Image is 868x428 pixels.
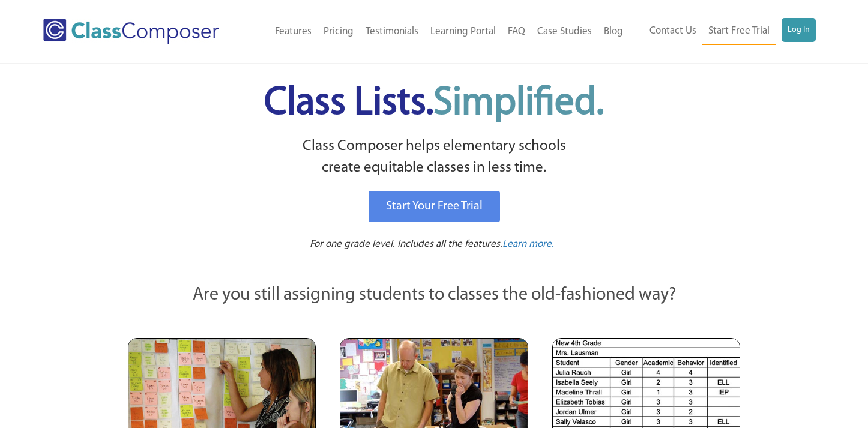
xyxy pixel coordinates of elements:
a: Pricing [318,19,360,45]
a: Learn more. [502,237,554,252]
span: Class Lists. [264,84,604,123]
p: Are you still assigning students to classes the old-fashioned way? [128,282,740,309]
p: Class Composer helps elementary schools create equitable classes in less time. [126,136,742,179]
span: For one grade level. Includes all the features. [310,239,502,249]
a: Start Your Free Trial [369,191,500,222]
span: Start Your Free Trial [386,200,483,212]
span: Simplified. [433,84,604,123]
a: Start Free Trial [702,18,776,45]
a: Testimonials [360,19,424,45]
a: Log In [782,18,816,42]
a: Learning Portal [424,19,502,45]
nav: Header Menu [248,19,630,45]
a: Blog [598,19,629,45]
a: Features [269,19,318,45]
nav: Header Menu [629,18,815,45]
img: Class Composer [43,19,219,44]
a: Case Studies [531,19,598,45]
span: Learn more. [502,239,554,249]
a: Contact Us [643,18,702,44]
a: FAQ [502,19,531,45]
